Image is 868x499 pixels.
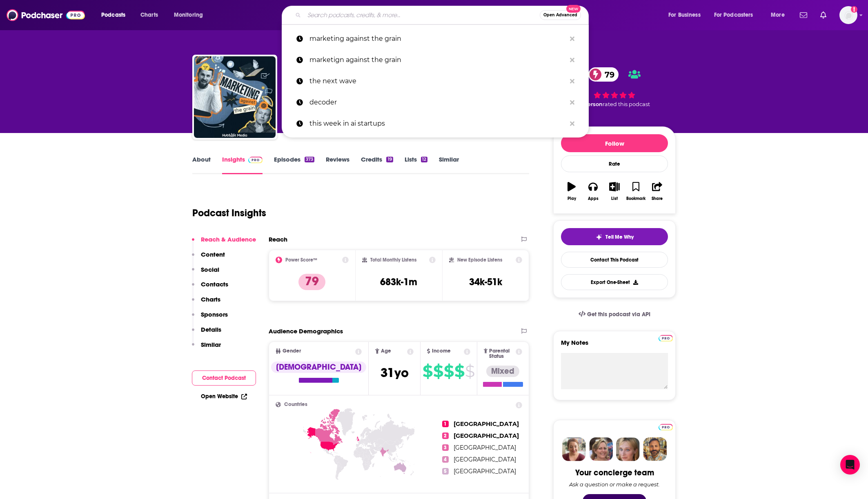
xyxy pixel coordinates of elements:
[442,468,449,475] span: 5
[304,9,540,22] input: Search podcasts, credits, & more...
[663,9,711,22] button: open menu
[201,280,228,288] p: Contacts
[714,9,753,21] span: For Podcasters
[454,432,519,439] span: [GEOGRAPHIC_DATA]
[201,235,256,243] p: Reach & Audience
[421,157,427,162] div: 12
[284,402,307,407] span: Countries
[465,365,474,378] span: $
[840,455,860,475] div: Open Intercom Messenger
[588,196,599,201] div: Apps
[192,326,221,341] button: Details
[282,113,589,134] a: this week in ai startups
[587,311,650,318] span: Get this podcast via API
[588,67,619,82] a: 79
[309,49,566,71] p: marketign against the grain
[309,92,566,113] p: decoder
[589,437,613,461] img: Barbara Profile
[274,155,314,174] a: Episodes373
[192,251,225,266] button: Content
[566,5,581,13] span: New
[305,157,314,162] div: 373
[282,92,589,113] a: decoder
[7,7,85,23] img: Podchaser - Follow, Share and Rate Podcasts
[603,101,650,107] span: rated this podcast
[454,456,516,463] span: [GEOGRAPHIC_DATA]
[248,157,263,163] img: Podchaser Pro
[616,437,640,461] img: Jules Profile
[442,444,449,451] span: 3
[605,234,634,240] span: Tell Me Why
[194,56,276,138] img: Marketing Against The Grain
[489,348,514,359] span: Parental Status
[454,420,519,428] span: [GEOGRAPHIC_DATA]
[380,276,417,288] h3: 683k-1m
[309,71,566,92] p: the next wave
[457,257,502,263] h2: New Episode Listens
[561,252,668,268] a: Contact This Podcast
[647,177,668,206] button: Share
[174,9,203,21] span: Monitoring
[469,276,502,288] h3: 34k-51k
[423,365,432,378] span: $
[326,155,349,174] a: Reviews
[433,365,443,378] span: $
[659,334,673,342] a: Pro website
[543,13,577,17] span: Open Advanced
[201,295,220,303] p: Charts
[298,274,325,290] p: 79
[709,9,765,22] button: open menu
[626,196,645,201] div: Bookmark
[439,155,459,174] a: Similar
[309,113,566,134] p: this week in ai startups
[568,196,576,201] div: Play
[604,177,625,206] button: List
[652,196,663,201] div: Share
[611,196,618,201] div: List
[283,348,301,354] span: Gender
[101,9,125,21] span: Podcasts
[140,9,158,21] span: Charts
[572,304,657,324] a: Get this podcast via API
[454,365,464,378] span: $
[192,207,266,219] h1: Podcast Insights
[596,234,602,240] img: tell me why sparkle
[269,327,343,335] h2: Audience Demographics
[659,423,673,430] a: Pro website
[562,437,586,461] img: Sydney Profile
[222,155,263,174] a: InsightsPodchaser Pro
[201,266,219,273] p: Social
[442,421,449,427] span: 1
[192,155,211,174] a: About
[386,157,393,162] div: 19
[454,468,516,475] span: [GEOGRAPHIC_DATA]
[405,155,427,174] a: Lists12
[135,9,163,22] a: Charts
[839,6,857,24] button: Show profile menu
[282,71,589,92] a: the next wave
[271,361,366,373] div: [DEMOGRAPHIC_DATA]
[561,339,668,353] label: My Notes
[96,9,136,22] button: open menu
[561,155,668,172] div: Rate
[569,481,660,488] div: Ask a question or make a request.
[361,155,393,174] a: Credits19
[192,235,256,251] button: Reach & Audience
[201,341,221,348] p: Similar
[381,348,391,354] span: Age
[659,335,673,342] img: Podchaser Pro
[553,62,676,113] div: 79 1 personrated this podcast
[309,28,566,49] p: marketing against the grain
[192,280,228,295] button: Contacts
[192,341,221,356] button: Similar
[269,235,287,243] h2: Reach
[192,310,228,326] button: Sponsors
[839,6,857,24] img: User Profile
[659,424,673,430] img: Podchaser Pro
[192,266,219,281] button: Social
[381,365,409,381] span: 31 yo
[839,6,857,24] span: Logged in as prydell
[282,49,589,71] a: marketign against the grain
[596,67,619,82] span: 79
